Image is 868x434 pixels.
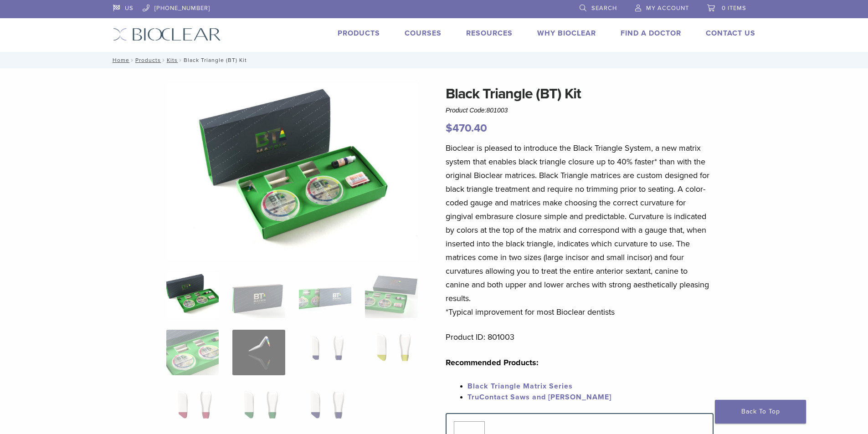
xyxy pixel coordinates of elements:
[338,29,380,38] a: Products
[591,5,617,12] span: Search
[722,5,746,12] span: 0 items
[106,52,762,68] nav: Black Triangle (BT) Kit
[446,330,714,344] p: Product ID: 801003
[537,29,596,38] a: Why Bioclear
[446,141,714,319] p: Bioclear is pleased to introduce the Black Triangle System, a new matrix system that enables blac...
[446,357,539,368] strong: Recommended Products:
[299,272,351,318] img: Black Triangle (BT) Kit - Image 3
[446,107,508,114] span: Product Code:
[446,122,452,135] span: $
[113,28,221,41] img: Bioclear
[135,57,161,63] a: Products
[167,57,178,63] a: Kits
[110,57,129,63] a: Home
[299,330,351,375] img: Black Triangle (BT) Kit - Image 7
[405,29,442,38] a: Courses
[232,330,285,375] img: Black Triangle (BT) Kit - Image 6
[166,330,219,375] img: Black Triangle (BT) Kit - Image 5
[299,387,351,433] img: Black Triangle (BT) Kit - Image 11
[487,107,508,114] span: 801003
[178,58,184,62] span: /
[446,83,714,105] h1: Black Triangle (BT) Kit
[365,272,417,318] img: Black Triangle (BT) Kit - Image 4
[161,58,167,62] span: /
[129,58,135,62] span: /
[232,272,285,318] img: Black Triangle (BT) Kit - Image 2
[232,387,285,433] img: Black Triangle (BT) Kit - Image 10
[166,272,219,318] img: Intro-Black-Triangle-Kit-6-Copy-e1548792917662-324x324.jpg
[715,400,806,424] a: Back To Top
[166,83,418,260] img: Intro Black Triangle Kit-6 - Copy
[466,29,513,38] a: Resources
[621,29,681,38] a: Find A Doctor
[446,122,487,135] bdi: 470.40
[706,29,755,38] a: Contact Us
[646,5,689,12] span: My Account
[467,382,573,391] a: Black Triangle Matrix Series
[166,387,219,433] img: Black Triangle (BT) Kit - Image 9
[467,393,611,402] a: TruContact Saws and [PERSON_NAME]
[365,330,417,375] img: Black Triangle (BT) Kit - Image 8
